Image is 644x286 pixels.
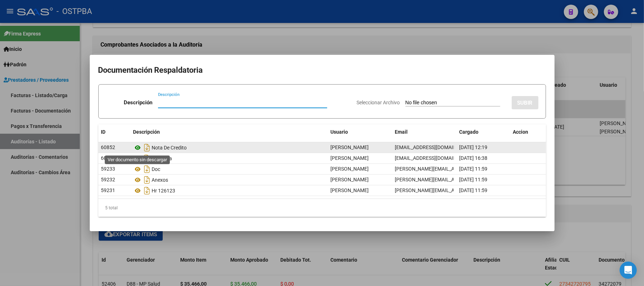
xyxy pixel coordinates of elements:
[101,129,106,135] span: ID
[459,144,488,150] span: [DATE] 12:19
[395,129,408,135] span: Email
[459,166,488,172] span: [DATE] 11:59
[510,124,546,140] datatable-header-cell: Accion
[124,99,152,107] p: Descripción
[133,153,325,164] div: Auditoria
[133,185,325,196] div: Hr 126123
[395,187,551,193] span: [PERSON_NAME][EMAIL_ADDRESS][PERSON_NAME][DOMAIN_NAME]
[143,185,152,196] i: Descargar documento
[331,129,348,135] span: Usuario
[395,177,551,182] span: [PERSON_NAME][EMAIL_ADDRESS][PERSON_NAME][DOMAIN_NAME]
[331,155,369,161] span: [PERSON_NAME]
[395,166,551,172] span: [PERSON_NAME][EMAIL_ADDRESS][PERSON_NAME][DOMAIN_NAME]
[133,174,325,186] div: Anexos
[395,155,475,161] span: [EMAIL_ADDRESS][DOMAIN_NAME]
[101,177,115,182] span: 59232
[131,124,328,140] datatable-header-cell: Descripción
[459,187,488,193] span: [DATE] 11:59
[143,142,152,153] i: Descargar documento
[459,129,479,135] span: Cargado
[133,142,325,153] div: Nota De Credito
[328,124,392,140] datatable-header-cell: Usuario
[392,124,457,140] datatable-header-cell: Email
[98,124,131,140] datatable-header-cell: ID
[517,100,533,106] span: SUBIR
[331,166,369,172] span: [PERSON_NAME]
[459,155,488,161] span: [DATE] 16:38
[133,129,160,135] span: Descripción
[143,163,152,175] i: Descargar documento
[331,177,369,182] span: [PERSON_NAME]
[512,96,539,109] button: SUBIR
[98,63,546,77] h2: Documentación Respaldatoria
[459,177,488,182] span: [DATE] 11:59
[133,163,325,175] div: Doc
[101,155,115,161] span: 60684
[620,262,637,279] div: Open Intercom Messenger
[331,144,369,150] span: [PERSON_NAME]
[395,144,475,150] span: [EMAIL_ADDRESS][DOMAIN_NAME]
[98,199,546,217] div: 5 total
[143,153,152,164] i: Descargar documento
[457,124,510,140] datatable-header-cell: Cargado
[357,100,400,105] span: Seleccionar Archivo
[331,187,369,193] span: [PERSON_NAME]
[101,166,115,172] span: 59233
[101,187,115,193] span: 59231
[143,174,152,186] i: Descargar documento
[513,129,529,135] span: Accion
[101,144,115,150] span: 60852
